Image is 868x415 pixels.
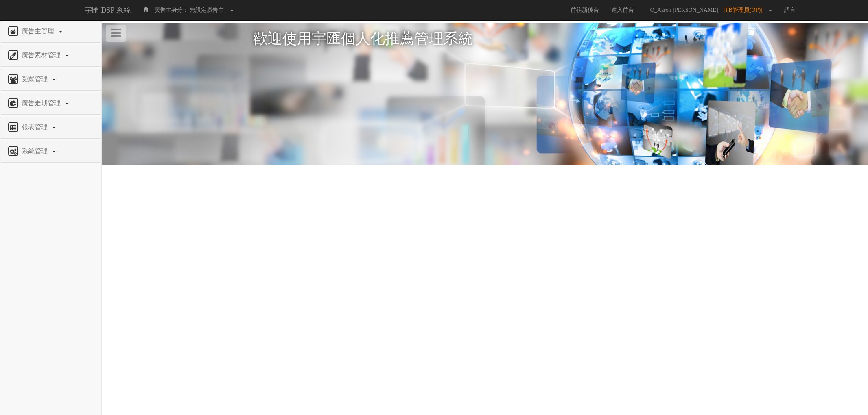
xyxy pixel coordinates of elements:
[20,28,58,35] span: 廣告主管理
[20,52,65,59] span: 廣告素材管理
[7,25,95,38] a: 廣告主管理
[20,100,65,106] span: 廣告走期管理
[190,7,224,13] span: 無設定廣告主
[724,7,767,13] span: [FB管理員(OP)]
[7,145,95,158] a: 系統管理
[154,7,188,13] span: 廣告主身分：
[7,97,95,110] a: 廣告走期管理
[20,124,52,130] span: 報表管理
[20,76,52,83] span: 受眾管理
[7,49,95,62] a: 廣告素材管理
[646,7,722,13] span: O_Aaron [PERSON_NAME]
[7,73,95,86] a: 受眾管理
[253,31,717,47] h1: 歡迎使用宇匯個人化推薦管理系統
[7,121,95,134] a: 報表管理
[20,148,52,154] span: 系統管理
